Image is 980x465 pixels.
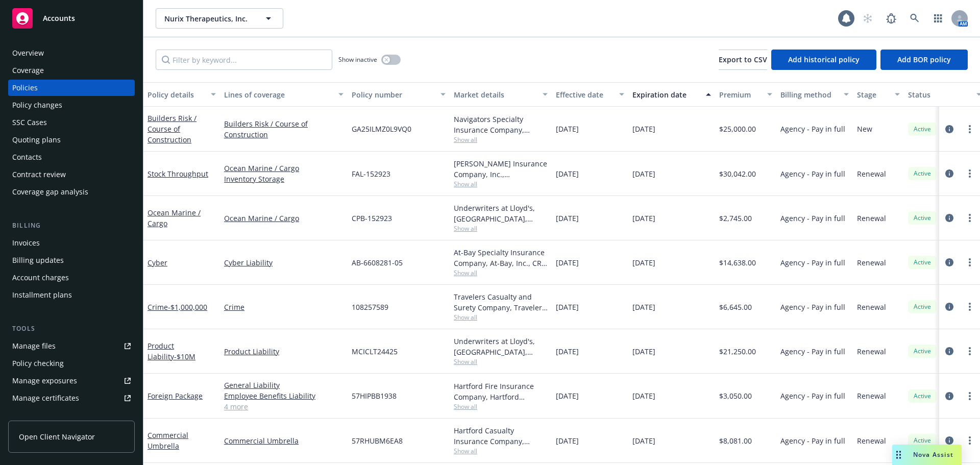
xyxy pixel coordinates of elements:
[556,213,579,224] span: [DATE]
[12,338,56,354] div: Manage files
[904,8,925,29] a: Search
[12,287,72,303] div: Installment plans
[719,435,752,446] span: $8,081.00
[8,149,135,165] a: Contacts
[224,346,344,357] a: Product Liability
[8,373,135,389] a: Manage exposures
[632,302,655,312] span: [DATE]
[8,114,135,131] a: SSC Cases
[450,82,552,107] button: Market details
[552,82,628,107] button: Effective date
[776,82,853,107] button: Billing method
[224,302,344,312] a: Crime
[897,55,951,64] span: Add BOR policy
[352,257,403,268] span: AB-6608281-05
[148,169,208,179] a: Stock Throughput
[632,346,655,357] span: [DATE]
[8,62,135,79] a: Coverage
[628,82,715,107] button: Expiration date
[224,380,344,390] a: General Liability
[943,434,955,447] a: circleInformation
[454,357,548,366] span: Show all
[857,346,886,357] span: Renewal
[454,114,548,135] div: Navigators Specialty Insurance Company, Hartford Insurance Group, CRC Group
[12,252,64,268] div: Billing updates
[8,184,135,200] a: Coverage gap analysis
[12,184,88,200] div: Coverage gap analysis
[964,167,976,180] a: more
[12,132,61,148] div: Quoting plans
[788,55,860,64] span: Add historical policy
[719,50,767,70] button: Export to CSV
[12,62,44,79] div: Coverage
[964,212,976,224] a: more
[556,346,579,357] span: [DATE]
[143,82,220,107] button: Policy details
[224,435,344,446] a: Commercial Umbrella
[224,401,344,412] a: 4 more
[148,391,203,401] a: Foreign Package
[912,125,933,134] span: Active
[964,301,976,313] a: more
[8,338,135,354] a: Manage files
[964,390,976,402] a: more
[352,89,434,100] div: Policy number
[338,55,377,64] span: Show inactive
[719,390,752,401] span: $3,050.00
[12,80,38,96] div: Policies
[454,313,548,322] span: Show all
[719,346,756,357] span: $21,250.00
[719,213,752,224] span: $2,745.00
[943,123,955,135] a: circleInformation
[454,247,548,268] div: At-Bay Specialty Insurance Company, At-Bay, Inc., CRC Group
[780,89,838,100] div: Billing method
[454,89,536,100] div: Market details
[156,50,332,70] input: Filter by keyword...
[780,346,845,357] span: Agency - Pay in full
[174,352,195,361] span: - $10M
[43,14,75,22] span: Accounts
[943,256,955,268] a: circleInformation
[148,430,188,451] a: Commercial Umbrella
[352,124,411,134] span: GA25ILMZ0L9VQ0
[352,346,398,357] span: MCICLT24425
[8,324,135,334] div: Tools
[857,89,889,100] div: Stage
[771,50,876,70] button: Add historical policy
[632,213,655,224] span: [DATE]
[913,450,953,459] span: Nova Assist
[12,114,47,131] div: SSC Cases
[19,431,95,442] span: Open Client Navigator
[928,8,948,29] a: Switch app
[12,45,44,61] div: Overview
[780,257,845,268] span: Agency - Pay in full
[156,8,283,29] button: Nurix Therapeutics, Inc.
[857,390,886,401] span: Renewal
[857,435,886,446] span: Renewal
[8,287,135,303] a: Installment plans
[454,291,548,313] div: Travelers Casualty and Surety Company, Travelers Insurance
[454,336,548,357] div: Underwriters at Lloyd's, [GEOGRAPHIC_DATA], [PERSON_NAME] of [GEOGRAPHIC_DATA], Clinical Trials I...
[719,168,756,179] span: $30,042.00
[912,391,933,401] span: Active
[719,89,761,100] div: Premium
[8,252,135,268] a: Billing updates
[964,123,976,135] a: more
[164,13,253,24] span: Nurix Therapeutics, Inc.
[8,166,135,183] a: Contract review
[556,302,579,312] span: [DATE]
[454,224,548,233] span: Show all
[857,213,886,224] span: Renewal
[12,373,77,389] div: Manage exposures
[912,436,933,445] span: Active
[224,390,344,401] a: Employee Benefits Liability
[556,390,579,401] span: [DATE]
[224,118,344,140] a: Builders Risk / Course of Construction
[719,124,756,134] span: $25,000.00
[912,258,933,267] span: Active
[352,168,390,179] span: FAL-152923
[632,257,655,268] span: [DATE]
[556,89,613,100] div: Effective date
[148,258,167,267] a: Cyber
